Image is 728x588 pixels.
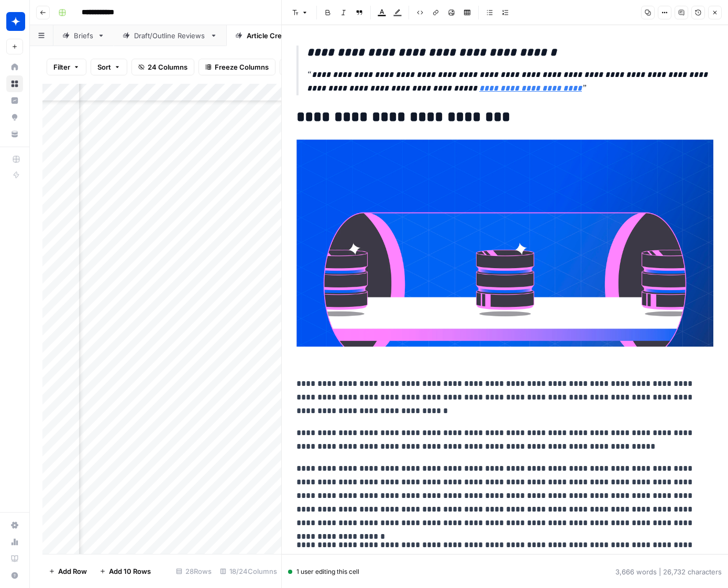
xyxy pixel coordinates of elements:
span: Sort [97,62,111,72]
button: Workspace: Wiz [6,8,23,35]
a: Insights [6,92,23,109]
a: Usage [6,534,23,550]
button: 24 Columns [131,59,194,75]
div: Draft/Outline Reviews [134,30,206,41]
img: Wiz Logo [6,12,25,31]
a: Draft/Outline Reviews [114,25,226,46]
a: Briefs [53,25,114,46]
div: Article Creation [247,30,298,41]
button: Freeze Columns [198,59,275,75]
span: Filter [53,62,70,72]
span: Add 10 Rows [109,566,151,576]
a: Opportunities [6,109,23,126]
span: Freeze Columns [215,62,269,72]
span: Add Row [58,566,87,576]
div: 3,666 words | 26,732 characters [615,567,722,577]
a: Your Data [6,126,23,142]
a: Home [6,59,23,75]
button: Sort [91,59,127,75]
button: Filter [47,59,86,75]
button: Add Row [42,563,93,580]
button: Help + Support [6,567,23,584]
div: 1 user editing this cell [288,567,359,576]
div: 28 Rows [172,563,216,580]
a: Learning Hub [6,550,23,567]
a: Article Creation [226,25,318,46]
a: Settings [6,517,23,534]
a: Browse [6,75,23,92]
div: Briefs [74,30,93,41]
span: 24 Columns [148,62,187,72]
button: Add 10 Rows [93,563,157,580]
div: 18/24 Columns [216,563,281,580]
